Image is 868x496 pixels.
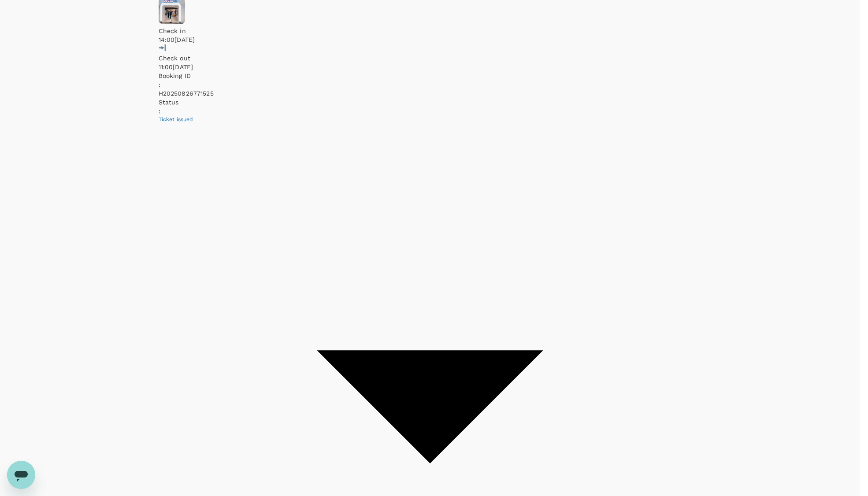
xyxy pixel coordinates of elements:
iframe: Button to launch messaging window [7,461,35,489]
p: 14:00[DATE] [159,35,701,44]
p: Status [159,98,701,107]
p: Booking ID [159,71,701,80]
span: Check out [159,55,190,62]
p: H20250826771525 [159,89,701,98]
p: 11:00[DATE] [159,63,701,71]
p: : [159,80,701,89]
span: Check in [159,27,186,34]
span: Ticket issued [159,116,193,122]
p: : [159,107,701,115]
